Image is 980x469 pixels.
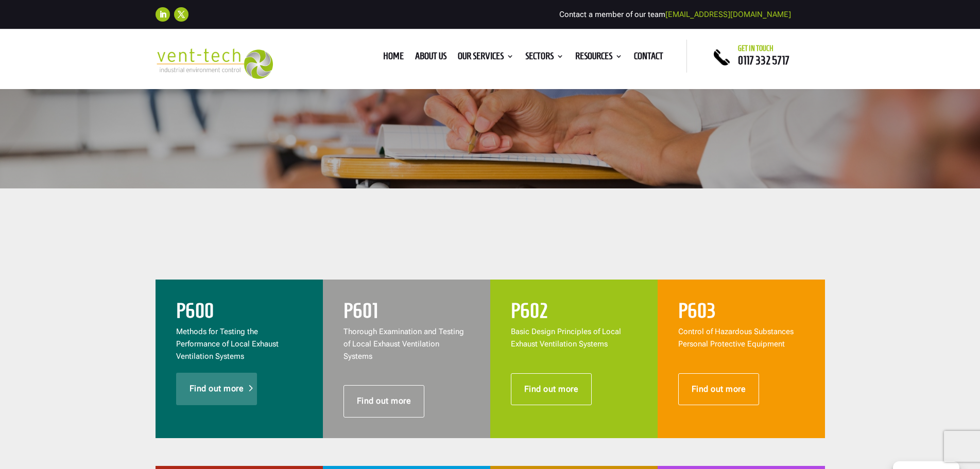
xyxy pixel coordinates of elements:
a: Home [383,53,404,64]
a: Find out more [176,373,257,405]
span: Get in touch [738,44,773,53]
h2: P600 [176,300,302,326]
span: Thorough Examination and Testing of Local Exhaust Ventilation Systems [343,327,464,361]
a: Resources [575,53,623,64]
span: Methods for Testing the Performance of Local Exhaust Ventilation Systems [176,327,279,361]
a: [EMAIL_ADDRESS][DOMAIN_NAME] [665,10,791,19]
a: Follow on X [174,7,188,22]
a: Contact [634,53,663,64]
a: Sectors [525,53,564,64]
a: Find out more [511,373,592,405]
h2: P601 [343,300,470,326]
img: 2023-09-27T08_35_16.549ZVENT-TECH---Clear-background [156,48,273,79]
a: Find out more [678,373,760,405]
span: Basic Design Principles of Local Exhaust Ventilation Systems [511,327,621,349]
a: 0117 332 5717 [738,54,789,66]
a: Find out more [343,385,425,417]
a: Our Services [458,53,514,64]
span: Contact a member of our team [559,10,791,19]
a: Follow on LinkedIn [156,7,170,22]
h2: P603 [678,300,804,326]
a: About us [415,53,446,64]
span: Control of Hazardous Substances Personal Protective Equipment [678,327,794,349]
h2: P602 [511,300,637,326]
